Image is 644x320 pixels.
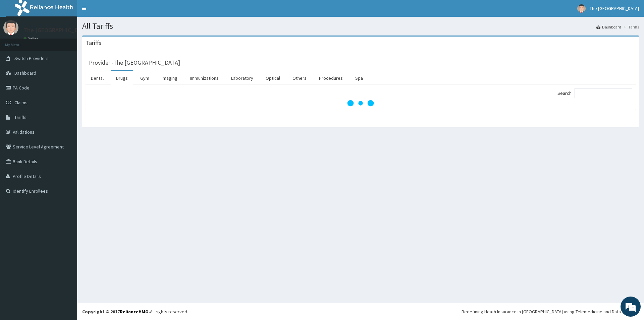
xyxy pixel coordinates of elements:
[260,71,285,85] a: Optical
[156,71,183,85] a: Imaging
[110,3,126,19] div: Minimize live chat window
[347,90,374,117] svg: audio-loading
[596,24,621,30] a: Dashboard
[14,70,36,76] span: Dashboard
[575,88,632,98] input: Search:
[557,88,632,98] label: Search:
[86,71,109,85] a: Dental
[287,71,312,85] a: Others
[590,5,639,11] span: The [GEOGRAPHIC_DATA]
[3,183,128,206] textarea: Type your message and hit 'Enter'
[111,71,133,85] a: Drugs
[14,100,28,106] span: Claims
[86,40,101,46] h3: Tariffs
[39,84,93,152] span: We're online!
[12,34,27,50] img: d_794563401_company_1708531726252_794563401
[82,309,150,315] strong: Copyright © 2017 .
[577,4,586,13] img: User Image
[14,55,49,61] span: Switch Providers
[462,308,639,315] div: Redefining Heath Insurance in [GEOGRAPHIC_DATA] using Telemedicine and Data Science!
[135,71,155,85] a: Gym
[120,309,149,315] a: RelianceHMO
[350,71,368,85] a: Spa
[82,22,639,30] h1: All Tariffs
[89,60,180,66] h3: Provider - The [GEOGRAPHIC_DATA]
[184,71,224,85] a: Immunizations
[3,20,18,35] img: User Image
[622,24,639,30] li: Tariffs
[14,114,26,120] span: Tariffs
[23,37,40,41] a: Online
[77,303,644,320] footer: All rights reserved.
[35,38,113,46] div: Chat with us now
[226,71,259,85] a: Laboratory
[23,27,91,33] p: The [GEOGRAPHIC_DATA]
[314,71,348,85] a: Procedures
